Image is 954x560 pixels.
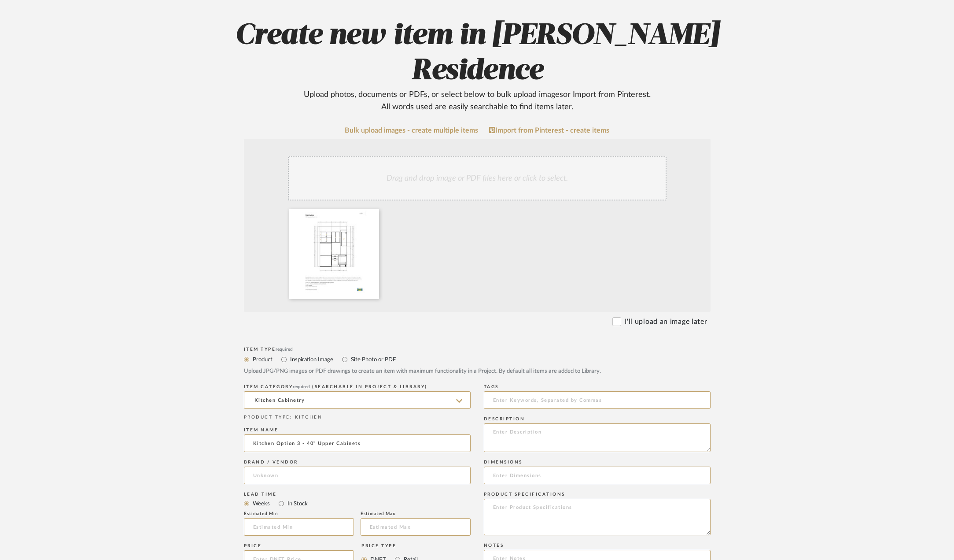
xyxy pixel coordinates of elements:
label: Site Photo or PDF [350,355,396,364]
input: Enter Name [244,434,471,452]
div: Lead Time [244,492,471,497]
div: Description [484,416,711,422]
div: Tags [484,384,711,389]
input: Estimated Max [361,518,471,536]
label: Weeks [252,499,270,508]
label: Inspiration Image [289,355,333,364]
div: ITEM CATEGORY [244,384,471,389]
a: Import from Pinterest - create items [489,126,609,134]
span: required [276,347,293,352]
mat-radio-group: Select item type [244,354,711,365]
div: Product Specifications [484,492,711,497]
input: Enter Dimensions [484,467,711,484]
label: Product [252,355,273,364]
div: Dimensions [484,460,711,465]
div: Item name [244,427,471,433]
div: Estimated Max [361,511,471,516]
label: I'll upload an image later [625,316,707,327]
mat-radio-group: Select item type [244,498,471,509]
span: required [293,385,310,389]
label: In Stock [287,499,308,508]
div: Price [244,543,354,549]
div: Upload JPG/PNG images or PDF drawings to create an item with maximum functionality in a Project. ... [244,367,711,376]
input: Estimated Min [244,518,354,536]
a: Bulk upload images - create multiple items [345,127,478,134]
input: Unknown [244,467,471,484]
span: : KITCHEN [290,415,323,419]
div: Item Type [244,347,711,352]
input: Type a category to search and select [244,391,471,409]
div: Estimated Min [244,511,354,516]
input: Enter Keywords, Separated by Commas [484,391,711,409]
h2: Create new item in [PERSON_NAME] Residence [197,18,758,113]
div: Price Type [361,543,418,549]
div: Notes [484,543,711,548]
span: (Searchable in Project & Library) [312,385,427,389]
div: PRODUCT TYPE [244,414,471,421]
div: Upload photos, documents or PDFs, or select below to bulk upload images or Import from Pinterest ... [297,89,658,113]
